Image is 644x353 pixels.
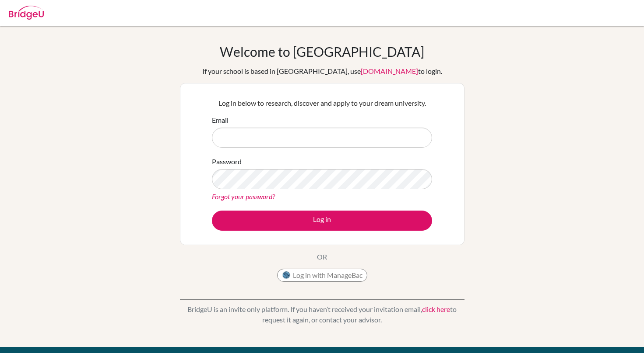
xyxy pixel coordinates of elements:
label: Email [212,115,229,125]
a: Forgot your password? [212,192,275,201]
button: Log in with ManageBac [277,269,367,282]
p: BridgeU is an invite only platform. If you haven’t received your invitation email, to request it ... [180,304,465,325]
button: Log in [212,211,432,231]
label: Password [212,156,242,167]
p: Log in below to research, discover and apply to your dream university. [212,98,432,108]
p: OR [317,252,327,262]
a: click here [422,305,450,313]
a: [DOMAIN_NAME] [361,67,418,75]
img: Bridge-U [9,6,44,20]
h1: Welcome to [GEOGRAPHIC_DATA] [220,44,424,59]
div: If your school is based in [GEOGRAPHIC_DATA], use to login. [202,66,442,76]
